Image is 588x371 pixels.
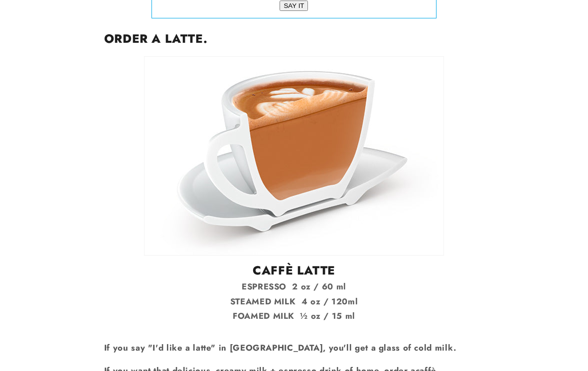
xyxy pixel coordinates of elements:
h2: CAFFÈ LATTE [104,263,484,278]
p: If you say "I'd like a latte" in [GEOGRAPHIC_DATA], you'll get a glass of cold milk. [104,341,484,356]
input: SAY IT [280,1,308,11]
p: ESPRESSO 2 oz / 60 ml STEAMED MILK 4 oz / 120ml FOAMED MILK ½ oz / 15 ml [104,280,484,324]
img: An American-style 'latte' is a 'caffè latte' in Italy, simply hot milk with an espresso shot and ... [144,57,444,256]
h2: Order a latte. [104,31,484,47]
